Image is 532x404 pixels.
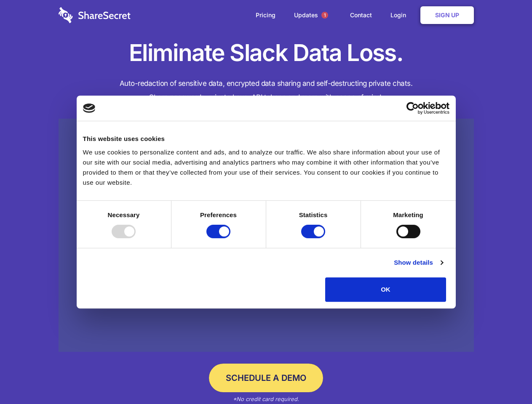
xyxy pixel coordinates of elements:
div: We use cookies to personalize content and ads, and to analyze our traffic. We also share informat... [83,147,449,188]
img: logo-wordmark-white-trans-d4663122ce5f474addd5e946df7df03e33cb6a1c49d2221995e7729f52c070b2.svg [59,7,131,23]
a: Pricing [247,2,284,28]
a: Show details [394,258,443,268]
strong: Statistics [299,211,328,218]
a: Usercentrics Cookiebot - opens in a new window [376,102,449,114]
a: Sign Up [420,6,474,24]
button: OK [325,277,446,302]
h4: Auto-redaction of sensitive data, encrypted data sharing and self-destructing private chats. Shar... [59,77,474,104]
em: *No credit card required. [233,396,299,402]
a: Wistia video thumbnail [59,119,474,352]
img: logo [83,104,96,113]
strong: Necessary [108,211,140,218]
strong: Marketing [393,211,423,218]
div: This website uses cookies [83,134,449,144]
h1: Eliminate Slack Data Loss. [59,38,474,68]
a: Contact [342,2,380,28]
a: Schedule a Demo [209,364,323,392]
strong: Preferences [200,211,237,218]
a: Login [382,2,419,28]
span: 1 [321,12,328,19]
